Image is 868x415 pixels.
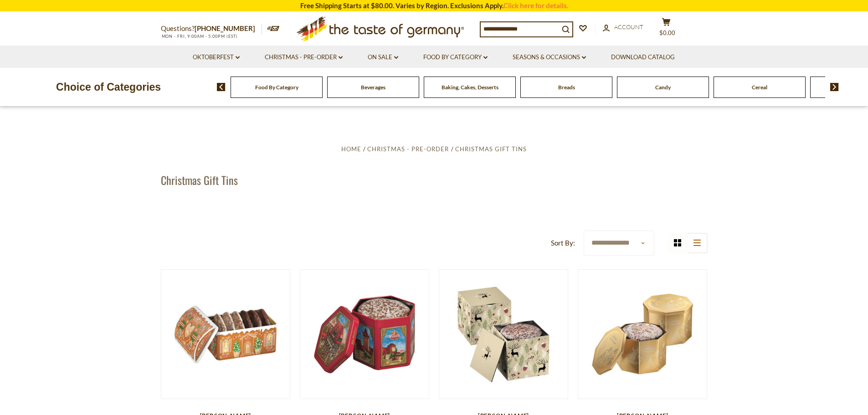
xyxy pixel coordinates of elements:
a: Seasons & Occasions [513,52,586,62]
a: Christmas - PRE-ORDER [265,52,343,62]
a: On Sale [368,52,398,62]
img: Wicklein Cube Tin with Oblaten Lebkuchen [439,270,568,399]
button: $0.00 [653,18,680,41]
img: Wicklein Red Hex Tin with Assorted Lebkuchen 14% Nuts [300,270,429,399]
a: Food By Category [255,84,298,91]
a: Candy [655,84,671,91]
a: Cereal [752,84,767,91]
h1: Christmas Gift Tins [161,173,238,187]
p: Questions? [161,23,262,35]
span: $0.00 [659,29,675,36]
img: previous arrow [217,83,226,91]
a: Christmas - PRE-ORDER [367,145,449,153]
a: [PHONE_NUMBER] [195,24,255,32]
label: Sort By: [551,237,575,249]
a: Beverages [361,84,385,91]
a: Click here for details. [503,1,568,10]
a: Download Catalog [611,52,675,62]
img: Wicklein Golden Grand Elisen Tin [578,270,707,399]
img: Wicklein Gingerbread House Musical Tin Elisen Lebkuchen 25% Nuts [161,270,290,399]
a: Account [603,22,643,32]
a: Breads [558,84,575,91]
a: Baking, Cakes, Desserts [442,84,498,91]
span: Account [614,23,643,31]
a: Food By Category [423,52,488,62]
a: Oktoberfest [193,52,240,62]
img: next arrow [830,83,839,91]
a: Christmas Gift Tins [455,145,527,153]
span: MON - FRI, 9:00AM - 5:00PM (EST) [161,34,238,39]
a: Home [341,145,361,153]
